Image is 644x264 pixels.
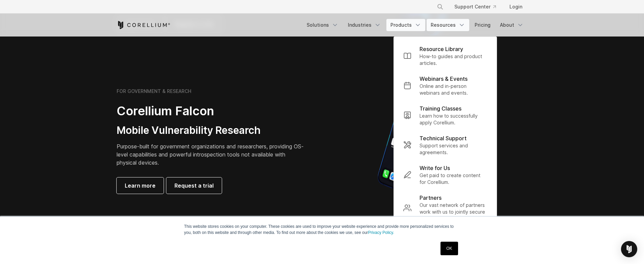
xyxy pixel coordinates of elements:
a: Resources [427,19,469,31]
a: Write for Us Get paid to create content for Corellium. [398,160,493,190]
p: Learn how to successfully apply Corellium. [420,113,487,126]
p: Our vast network of partners work with us to jointly secure our customers. [420,202,487,222]
span: Request a trial [174,182,214,190]
div: Navigation Menu [429,1,528,13]
a: Login [504,1,528,13]
a: Request a trial [166,177,222,194]
p: Support services and agreements. [420,142,487,156]
h3: Mobile Vulnerability Research [117,124,306,137]
a: Training Classes Learn how to successfully apply Corellium. [398,100,493,130]
p: How-to guides and product articles. [420,53,487,67]
a: Support Center [449,1,501,13]
p: Technical Support [420,134,467,142]
p: Training Classes [420,104,461,113]
h6: FOR GOVERNMENT & RESEARCH [117,88,191,94]
div: Navigation Menu [303,19,528,31]
p: Purpose-built for government organizations and researchers, providing OS-level capabilities and p... [117,142,306,167]
a: Solutions [303,19,342,31]
a: Learn more [117,177,164,194]
a: Industries [344,19,385,31]
a: Technical Support Support services and agreements. [398,130,493,160]
a: Products [386,19,425,31]
a: Partners Our vast network of partners work with us to jointly secure our customers. [398,190,493,226]
a: Pricing [471,19,495,31]
p: Webinars & Events [420,75,468,83]
a: OK [440,242,458,255]
p: Resource Library [420,45,463,53]
a: Corellium Home [117,21,170,29]
h2: Corellium Falcon [117,103,306,119]
p: This website stores cookies on your computer. These cookies are used to improve your website expe... [184,223,460,236]
img: iPhone model separated into the mechanics used to build the physical device. [377,82,479,200]
p: Write for Us [420,164,450,172]
a: Webinars & Events Online and in-person webinars and events. [398,71,493,100]
a: Privacy Policy. [368,230,394,235]
a: About [496,19,528,31]
div: Open Intercom Messenger [621,241,637,257]
p: Get paid to create content for Corellium. [420,172,487,186]
p: Online and in-person webinars and events. [420,83,487,96]
button: Search [434,1,446,13]
a: Resource Library How-to guides and product articles. [398,41,493,71]
span: Learn more [125,182,156,190]
p: Partners [420,194,442,202]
